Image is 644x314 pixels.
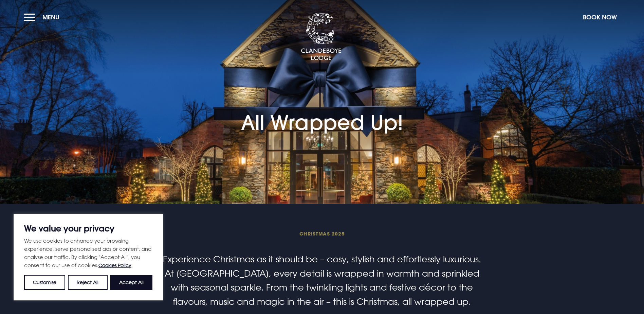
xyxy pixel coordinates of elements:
[24,224,152,232] p: We value your privacy
[24,237,152,269] p: We use cookies to enhance your browsing experience, serve personalised ads or content, and analys...
[160,252,483,309] p: Experience Christmas as it should be – cosy, stylish and effortlessly luxurious. At [GEOGRAPHIC_D...
[68,275,107,290] button: Reject All
[42,13,59,21] span: Menu
[241,73,403,135] h1: All Wrapped Up!
[160,230,483,237] span: Christmas 2025
[24,275,65,290] button: Customise
[24,10,63,24] button: Menu
[14,214,163,300] div: We value your privacy
[301,13,342,61] img: Clandeboye Lodge
[579,10,620,24] button: Book Now
[110,275,152,290] button: Accept All
[98,262,131,268] a: Cookies Policy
